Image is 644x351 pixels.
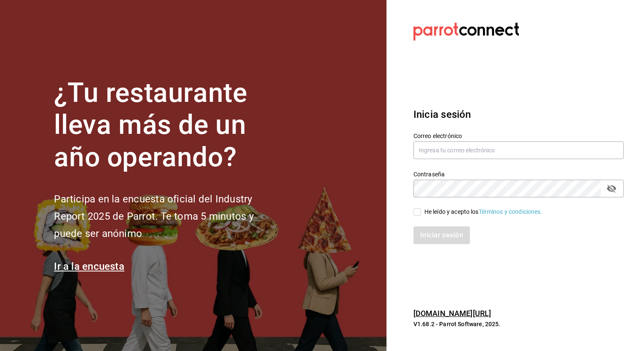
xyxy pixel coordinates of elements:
input: Ingresa tu correo electrónico [413,141,624,159]
p: V1.68.2 - Parrot Software, 2025. [413,320,624,328]
h2: Participa en la encuesta oficial del Industry Report 2025 de Parrot. Te toma 5 minutos y puede se... [54,191,282,242]
button: passwordField [604,181,619,196]
a: Ir a la encuesta [54,261,124,272]
a: Términos y condiciones. [479,208,542,215]
h1: ¿Tu restaurante lleva más de un año operando? [54,77,282,174]
label: Contraseña [413,171,624,177]
div: He leído y acepto los [424,207,542,216]
a: [DOMAIN_NAME][URL] [413,309,491,318]
label: Correo electrónico [413,133,624,138]
h3: Inicia sesión [413,107,624,122]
